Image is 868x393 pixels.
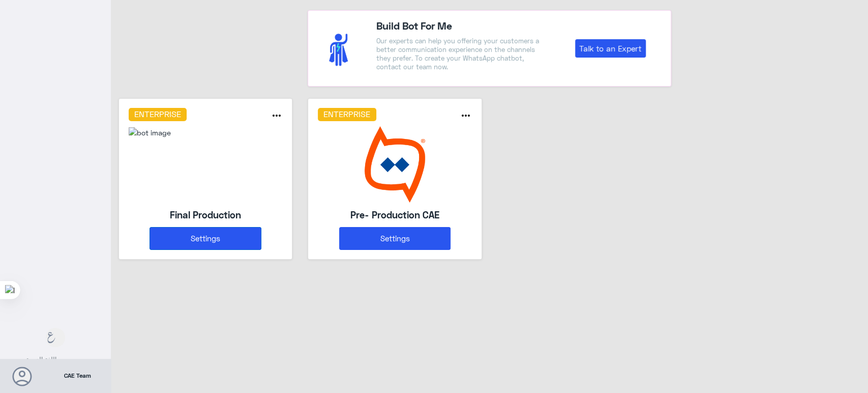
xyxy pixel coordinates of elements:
[12,367,32,386] button: Avatar
[64,371,91,380] span: CAE Team
[339,227,451,250] button: Settings
[129,127,171,138] img: 118748111652893
[460,109,472,122] i: more_horiz
[26,355,85,364] span: اللغة العربية
[376,37,542,71] p: Our experts can help you offering your customers a better communication experience on the channel...
[318,126,472,203] img: bot image
[339,208,451,222] h5: Pre- Production CAE
[271,109,283,124] button: more_horiz
[129,108,187,121] h6: Enterprise
[149,208,261,222] h5: Final Production
[149,227,261,250] button: Settings
[376,18,542,33] h4: Build Bot For Me
[460,109,472,124] button: more_horiz
[575,39,646,58] a: Talk to an Expert
[318,108,376,121] h6: Enterprise
[271,109,283,122] i: more_horiz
